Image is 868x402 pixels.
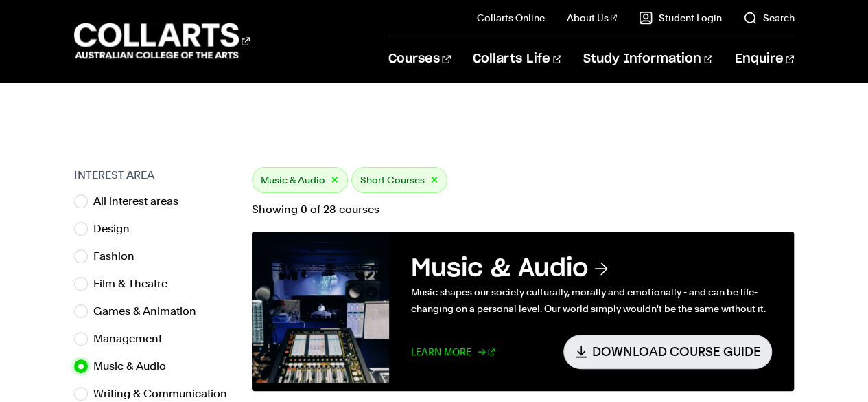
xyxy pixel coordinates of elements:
h3: Interest Area [74,167,238,183]
button: × [331,172,339,188]
a: Download Course Guide [563,335,772,368]
label: All interest areas [93,192,189,211]
label: Games & Animation [93,302,207,321]
p: Showing 0 of 28 courses [252,204,795,215]
a: Collarts Online [477,11,545,25]
button: × [430,172,438,188]
label: Music & Audio [93,357,177,376]
a: Search [743,11,794,25]
div: Short Courses [351,167,447,193]
a: Collarts Life [473,36,561,82]
label: Management [93,329,173,348]
a: Student Login [639,11,721,25]
p: Music shapes our society culturally, morally and emotionally - and can be life-changing on a pers... [411,284,773,317]
a: Courses [388,36,451,82]
div: Music & Audio [252,167,348,193]
a: Enquire [734,36,794,82]
a: Study Information [583,36,712,82]
label: Fashion [93,247,145,266]
a: Learn More [411,335,495,368]
img: Music & Audio [252,232,389,383]
h3: Music & Audio [411,254,773,284]
div: Go to homepage [74,21,250,60]
label: Design [93,219,141,238]
label: Film & Theatre [93,274,178,293]
a: About Us [567,11,618,25]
